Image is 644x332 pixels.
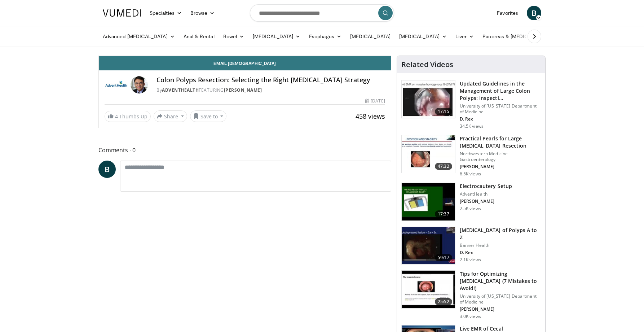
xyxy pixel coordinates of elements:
[460,243,541,248] p: Banner Health
[493,6,522,20] a: Favorites
[402,183,455,220] img: fad971be-1e1b-4bee-8d31-3c0c22ccf592.150x105_q85_crop-smart_upscale.jpg
[156,87,385,93] div: By FEATURING
[435,108,452,115] span: 17:15
[460,164,541,170] p: [PERSON_NAME]
[401,270,541,319] a: 25:52 Tips for Optimizing [MEDICAL_DATA] (7 Mistakes to Avoid!) University of [US_STATE] Departme...
[179,29,219,44] a: Anal & Rectal
[401,135,541,177] a: 47:32 Practical Pearls for Large [MEDICAL_DATA] Resection Northwestern Medicine Gastroenterology ...
[98,145,391,155] span: Comments 0
[460,227,541,241] h3: [MEDICAL_DATA] of Polyps A to Z
[401,183,541,221] a: 17:37 Electrocautery Setup AdventHealth [PERSON_NAME] 2.5K views
[460,80,541,102] h3: Updated Guidelines in the Management of Large Colon Polyps: Inspecti…
[401,227,541,265] a: 59:17 [MEDICAL_DATA] of Polyps A to Z Banner Health D. Rex 2.1K views
[460,123,484,129] p: 34.5K views
[402,227,455,265] img: bf168eeb-0ca8-416e-a810-04a26ed65824.150x105_q85_crop-smart_upscale.jpg
[435,254,452,261] span: 59:17
[224,87,262,93] a: [PERSON_NAME]
[395,29,451,44] a: [MEDICAL_DATA]
[460,191,512,197] p: AdventHealth
[103,9,141,17] img: VuMedi Logo
[98,29,179,44] a: Advanced [MEDICAL_DATA]
[401,80,541,129] a: 17:15 Updated Guidelines in the Management of Large Colon Polyps: Inspecti… University of [US_STA...
[435,210,452,218] span: 17:37
[460,103,541,115] p: University of [US_STATE] Department of Medicine
[145,6,186,20] a: Specialties
[365,98,385,104] div: [DATE]
[460,306,541,312] p: [PERSON_NAME]
[250,4,394,22] input: Search topics, interventions
[460,206,481,211] p: 2.5K views
[105,111,151,122] a: 4 Thumbs Up
[154,110,187,122] button: Share
[401,60,453,69] h4: Related Videos
[478,29,563,44] a: Pancreas & [MEDICAL_DATA]
[356,112,385,121] span: 458 views
[460,135,541,149] h3: Practical Pearls for Large [MEDICAL_DATA] Resection
[435,163,452,170] span: 47:32
[460,151,541,162] p: Northwestern Medicine Gastroenterology
[162,87,199,93] a: AdventHealth
[402,271,455,308] img: 850778bb-8ad9-4cb4-ad3c-34ed2ae53136.150x105_q85_crop-smart_upscale.jpg
[219,29,248,44] a: Bowel
[451,29,478,44] a: Liver
[435,298,452,305] span: 25:52
[115,113,118,120] span: 4
[99,56,391,70] a: Email [DEMOGRAPHIC_DATA]
[131,76,148,93] img: Avatar
[460,314,481,319] p: 3.0K views
[248,29,305,44] a: [MEDICAL_DATA]
[98,161,116,178] a: B
[460,183,512,190] h3: Electrocautery Setup
[105,76,128,93] img: AdventHealth
[402,80,455,118] img: dfcfcb0d-b871-4e1a-9f0c-9f64970f7dd8.150x105_q85_crop-smart_upscale.jpg
[190,110,227,122] button: Save to
[527,6,541,20] a: B
[346,29,395,44] a: [MEDICAL_DATA]
[460,250,541,255] p: D. Rex
[402,135,455,173] img: 0daeedfc-011e-4156-8487-34fa55861f89.150x105_q85_crop-smart_upscale.jpg
[460,198,512,204] p: [PERSON_NAME]
[460,257,481,263] p: 2.1K views
[156,76,385,84] h4: Colon Polyps Resection: Selecting the Right [MEDICAL_DATA] Strategy
[186,6,219,20] a: Browse
[460,171,481,177] p: 6.5K views
[460,293,541,305] p: University of [US_STATE] Department of Medicine
[305,29,346,44] a: Esophagus
[460,270,541,292] h3: Tips for Optimizing [MEDICAL_DATA] (7 Mistakes to Avoid!)
[460,116,541,122] p: D. Rex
